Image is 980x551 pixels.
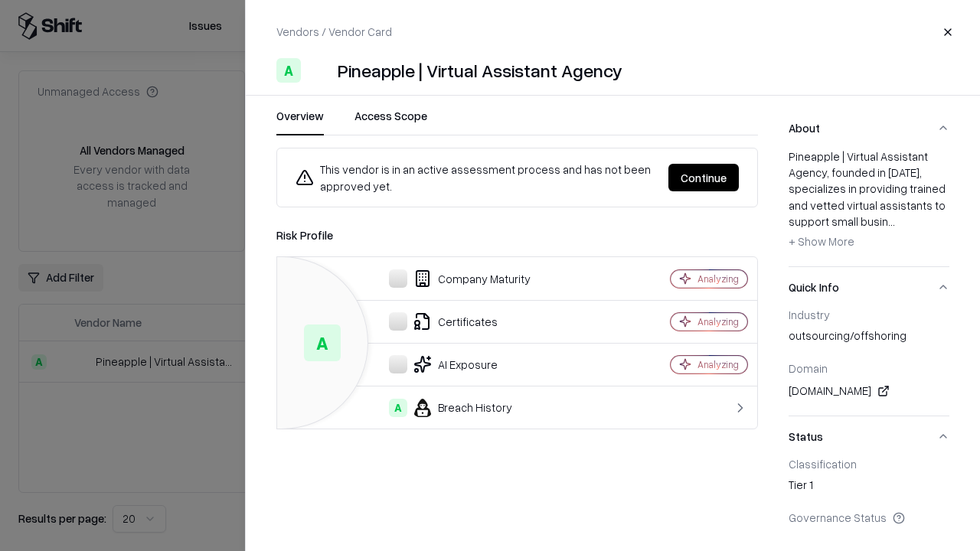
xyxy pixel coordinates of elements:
button: + Show More [789,230,854,254]
button: About [789,108,949,148]
div: About [789,148,949,266]
div: Quick Info [789,308,949,416]
span: ... [888,214,895,228]
span: + Show More [789,234,854,248]
button: Status [789,416,949,457]
div: A [276,58,301,83]
div: A [389,399,407,417]
div: Governance Status [789,510,949,524]
div: This vendor is in an active assessment process and has not been approved yet. [296,161,656,194]
div: outsourcing/offshoring [789,328,949,349]
div: Pineapple | Virtual Assistant Agency [338,58,622,83]
button: Overview [276,108,324,135]
div: Classification [789,457,949,471]
button: Continue [668,164,739,191]
img: Pineapple | Virtual Assistant Agency [307,58,332,83]
div: Breach History [289,399,617,417]
div: Industry [789,308,949,321]
div: Tier 1 [789,477,949,498]
div: Company Maturity [289,269,617,288]
div: Analyzing [697,272,739,285]
div: AI Exposure [289,355,617,373]
div: A [304,324,341,361]
div: Pineapple | Virtual Assistant Agency, founded in [DATE], specializes in providing trained and vet... [789,148,949,254]
button: Quick Info [789,267,949,308]
div: Analyzing [697,315,739,328]
div: Analyzing [697,358,739,371]
button: Access Scope [354,108,427,135]
p: Vendors / Vendor Card [276,24,392,40]
div: Risk Profile [276,226,758,244]
div: Domain [789,361,949,375]
div: Certificates [289,312,617,331]
div: [DOMAIN_NAME] [789,382,949,400]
